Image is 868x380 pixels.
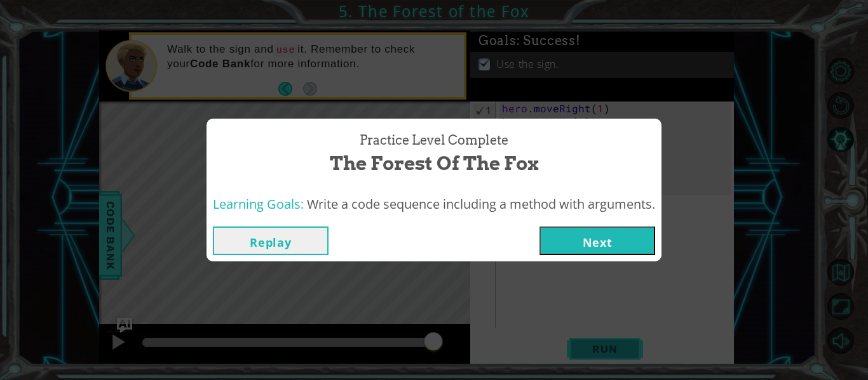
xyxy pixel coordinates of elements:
span: Learning Goals: [213,195,304,213]
button: Replay [213,226,329,255]
span: Write a code sequence including a method with arguments. [307,195,655,213]
span: The Forest of the Fox [330,150,539,177]
span: Practice Level Complete [360,131,508,150]
button: Next [539,226,655,255]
